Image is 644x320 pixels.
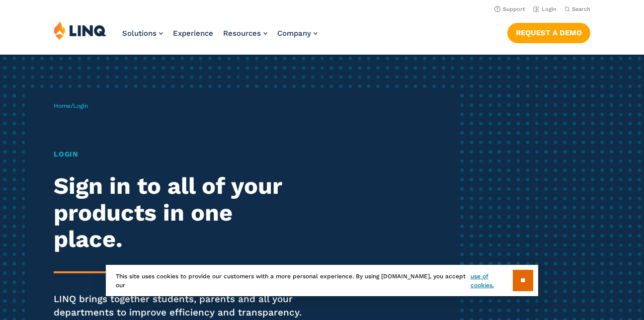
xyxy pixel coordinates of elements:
a: Request a Demo [507,23,590,43]
h2: Sign in to all of your products in one place. [54,172,302,252]
a: Login [533,6,557,12]
span: Company [277,29,311,38]
nav: Primary Navigation [122,21,318,54]
a: Company [277,29,318,38]
a: Home [54,102,71,109]
a: Support [494,6,525,12]
button: Open Search Bar [564,5,590,13]
a: use of cookies. [471,272,513,290]
nav: Button Navigation [507,21,590,43]
span: Search [572,6,590,12]
a: Resources [223,29,267,38]
a: Experience [173,29,213,38]
a: Solutions [122,29,163,38]
img: LINQ | K‑12 Software [54,21,106,40]
span: Resources [223,29,261,38]
h1: Login [54,149,302,160]
div: This site uses cookies to provide our customers with a more personal experience. By using [DOMAIN... [106,265,538,296]
span: Login [73,102,88,109]
span: Solutions [122,29,157,38]
span: / [54,102,88,109]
